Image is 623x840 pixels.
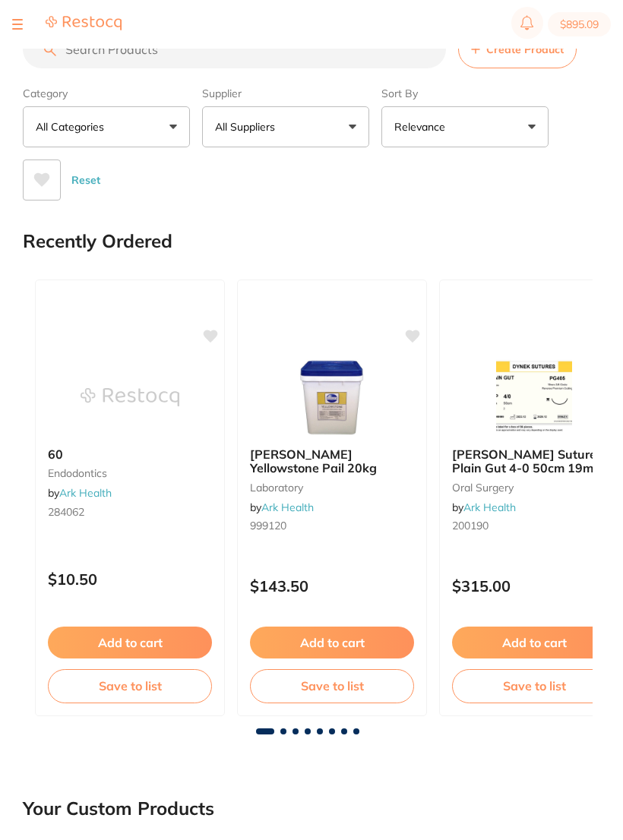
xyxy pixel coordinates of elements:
span: by [250,501,314,514]
a: Ark Health [261,501,314,514]
button: Add to cart [452,627,616,658]
label: Sort By [381,87,549,100]
h2: Your Custom Products [23,798,214,819]
small: 284062 [48,506,212,518]
b: Dynek Sutures Plain Gut 4-0 50cm 19mm 3/8 Circle R/C-P (PG405) - BX36 [452,447,616,475]
a: Ark Health [463,501,516,514]
img: Dynek Sutures Plain Gut 4-0 50cm 19mm 3/8 Circle R/C-P (PG405) - BX36 [485,359,583,435]
button: Add to cart [48,627,212,658]
p: All Categories [36,119,110,134]
button: All Categories [23,106,190,147]
button: Save to list [452,669,616,703]
small: laboratory [250,482,414,494]
span: by [452,501,516,514]
p: Relevance [394,119,451,134]
a: Restocq Logo [46,15,122,33]
button: Relevance [381,106,549,147]
input: Search Products [23,30,446,68]
p: All Suppliers [215,119,281,134]
span: by [48,486,112,500]
small: 999120 [250,519,414,532]
small: oral surgery [452,482,616,494]
a: Ark Health [59,486,112,500]
span: Create Product [486,43,564,55]
label: Category [23,87,190,100]
p: $10.50 [48,570,212,588]
button: All Suppliers [202,106,369,147]
img: Ainsworth Yellowstone Pail 20kg [283,359,381,435]
button: Reset [67,159,105,201]
b: Ainsworth Yellowstone Pail 20kg [250,447,414,475]
p: $315.00 [452,577,616,595]
img: 60 [81,359,179,435]
button: $895.09 [548,12,611,36]
img: Restocq Logo [46,15,122,31]
h2: Recently Ordered [23,231,172,252]
label: Supplier [202,87,369,100]
button: Create Product [458,30,577,68]
button: Add to cart [250,627,414,658]
p: $143.50 [250,577,414,595]
button: Save to list [250,669,414,703]
button: Save to list [48,669,212,703]
small: endodontics [48,467,212,479]
small: 200190 [452,519,616,532]
b: 60 [48,447,212,461]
